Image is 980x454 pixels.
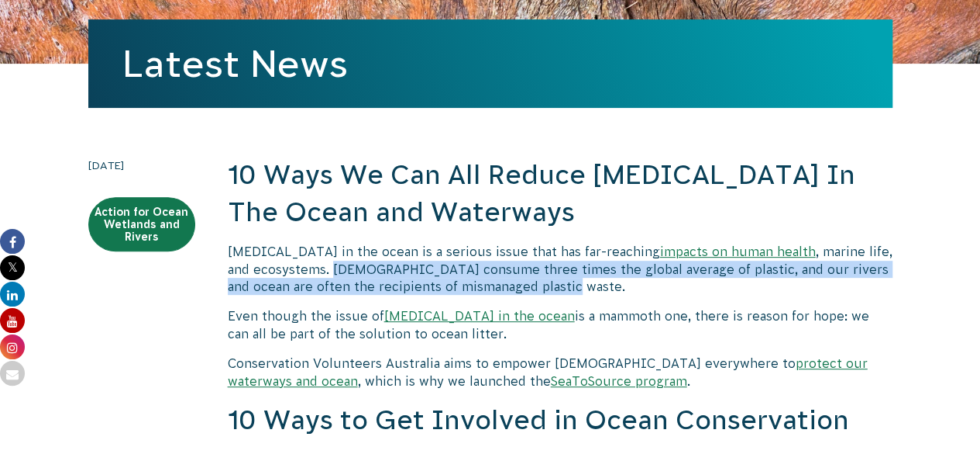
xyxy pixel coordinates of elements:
[551,374,687,388] a: SeaToSource program
[228,355,892,390] p: Conservation Volunteers Australia aims to empower [DEMOGRAPHIC_DATA] everywhere to , which is why...
[228,307,892,342] p: Even though the issue of is a mammoth one, there is reason for hope: we can all be part of the so...
[88,157,195,174] time: [DATE]
[122,43,348,85] a: Latest News
[228,157,892,230] h2: 10 Ways We Can All Reduce [MEDICAL_DATA] In The Ocean and Waterways
[384,309,575,323] a: [MEDICAL_DATA] in the ocean
[228,356,868,387] a: protect our waterways and ocean
[88,197,195,251] a: Action for Ocean Wetlands and Rivers
[660,244,816,258] a: impacts on human health
[228,402,892,439] h2: 10 Ways to Get Involved in Ocean Conservation
[228,243,892,295] p: [MEDICAL_DATA] in the ocean is a serious issue that has far-reaching , marine life, and ecosystem...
